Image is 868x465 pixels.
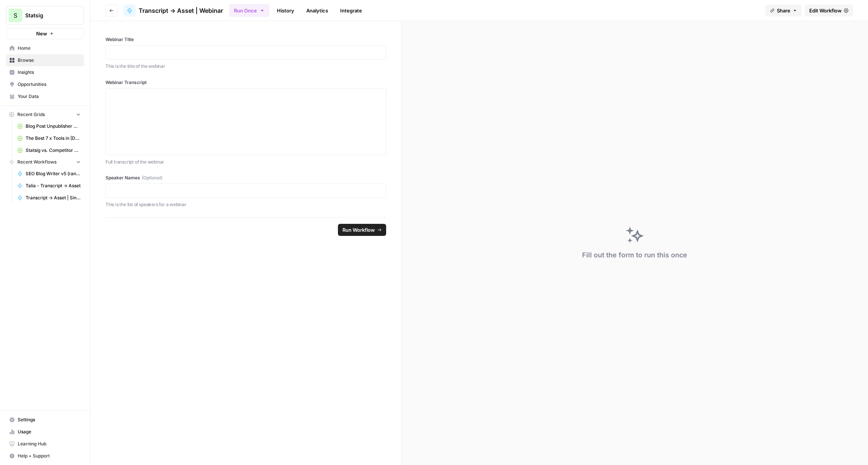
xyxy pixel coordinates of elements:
button: Workspace: Statsig [6,6,84,25]
a: The Best 7 x Tools in [DATE] Grid [14,132,84,144]
label: Webinar Transcript [105,79,386,86]
a: Transcript -> Asset | Single-person Presentation [14,192,84,204]
a: Home [6,42,84,54]
p: Full transcript of the webinar [105,158,386,166]
span: Blog Post Unpublisher Grid (master) [26,123,81,130]
span: Run Workflow [342,226,375,234]
span: Statsig vs. Competitor v2 Grid [26,147,81,154]
span: Share [777,7,790,14]
a: Opportunities [6,78,84,90]
button: Recent Workflows [6,156,84,168]
span: Transcript -> Asset | Single-person Presentation [26,194,81,201]
span: Edit Workflow [809,7,842,14]
a: Statsig vs. Competitor v2 Grid [14,144,84,156]
button: Run Once [229,4,269,17]
span: S [14,11,17,20]
a: Browse [6,54,84,66]
span: SEO Blog Writer v5 (random date) [26,170,81,177]
span: Transcript -> Asset | Webinar [139,6,223,15]
span: Your Data [18,93,81,100]
a: Talia - Transcript -> Asset [14,180,84,192]
a: Integrate [336,5,367,17]
span: Browse [18,57,81,64]
a: Edit Workflow [805,5,853,17]
button: New [6,28,84,39]
a: Your Data [6,90,84,102]
span: Statsig [25,12,71,19]
button: Recent Grids [6,109,84,120]
a: Transcript -> Asset | Webinar [124,5,223,17]
span: Recent Workflows [17,159,57,165]
a: Usage [6,426,84,438]
a: Settings [6,414,84,426]
div: Fill out the form to run this once [582,250,687,260]
a: History [272,5,299,17]
span: Insights [18,69,81,76]
label: Speaker Names [105,174,386,181]
span: New [36,30,47,37]
a: Analytics [302,5,333,17]
span: Settings [18,416,81,423]
a: Insights [6,66,84,78]
button: Help + Support [6,450,84,462]
span: Home [18,45,81,52]
span: Talia - Transcript -> Asset [26,182,81,189]
p: This is the list of speakers for a webinar [105,201,386,208]
button: Share [766,5,802,17]
span: Recent Grids [17,111,45,118]
p: This is the title of the webinar [105,63,386,70]
a: Learning Hub [6,438,84,450]
span: Learning Hub [18,441,81,447]
button: Run Workflow [338,224,386,236]
label: Webinar Title [105,36,386,43]
span: Opportunities [18,81,81,88]
span: Usage [18,428,81,435]
span: Help + Support [18,453,81,459]
span: (Optional) [142,174,162,181]
span: The Best 7 x Tools in [DATE] Grid [26,135,81,142]
a: SEO Blog Writer v5 (random date) [14,168,84,180]
a: Blog Post Unpublisher Grid (master) [14,120,84,132]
